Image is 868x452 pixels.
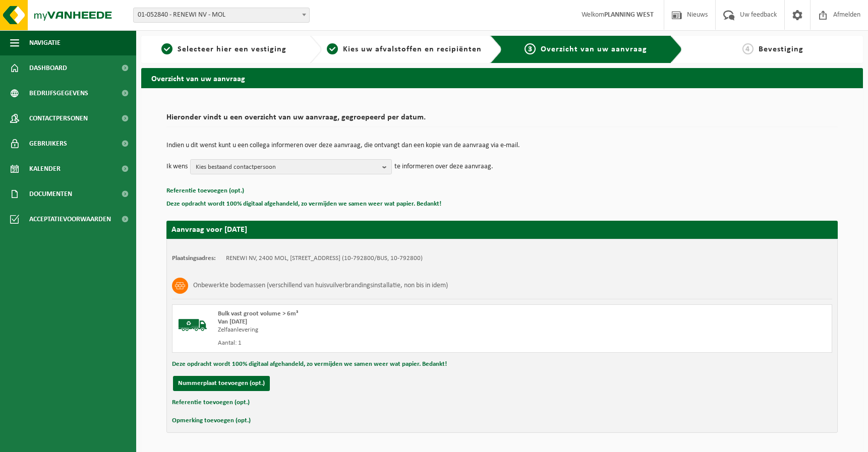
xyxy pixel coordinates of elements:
button: Nummerplaat toevoegen (opt.) [173,376,270,391]
span: Overzicht van uw aanvraag [541,45,647,53]
button: Deze opdracht wordt 100% digitaal afgehandeld, zo vermijden we samen weer wat papier. Bedankt! [172,358,447,371]
span: Selecteer hier een vestiging [178,45,286,53]
span: Navigatie [29,30,61,55]
span: Acceptatievoorwaarden [29,207,111,232]
strong: PLANNING WEST [604,11,654,19]
strong: Van [DATE] [218,318,247,325]
span: Documenten [29,181,72,207]
img: BL-SO-LV.png [178,310,208,340]
span: Dashboard [29,55,67,81]
span: Bevestiging [759,45,803,53]
span: Bulk vast groot volume > 6m³ [218,310,298,317]
span: 1 [161,43,172,54]
span: 01-052840 - RENEWI NV - MOL [134,8,309,22]
button: Opmerking toevoegen (opt.) [172,414,251,427]
button: Deze opdracht wordt 100% digitaal afgehandeld, zo vermijden we samen weer wat papier. Bedankt! [166,198,441,211]
p: Indien u dit wenst kunt u een collega informeren over deze aanvraag, die ontvangt dan een kopie v... [166,142,838,149]
div: Zelfaanlevering [218,326,543,334]
strong: Aanvraag voor [DATE] [171,226,247,234]
button: Referentie toevoegen (opt.) [166,184,244,198]
span: 4 [742,43,754,54]
span: 3 [525,43,536,54]
a: 1Selecteer hier een vestiging [146,43,302,55]
span: Kalender [29,156,61,181]
h2: Hieronder vindt u een overzicht van uw aanvraag, gegroepeerd per datum. [166,113,838,127]
td: RENEWI NV, 2400 MOL, [STREET_ADDRESS] (10-792800/BUS, 10-792800) [226,254,423,263]
a: 2Kies uw afvalstoffen en recipiënten [327,43,482,55]
span: 2 [327,43,338,54]
span: 01-052840 - RENEWI NV - MOL [133,8,310,23]
button: Referentie toevoegen (opt.) [172,396,250,409]
h3: Onbewerkte bodemassen (verschillend van huisvuilverbrandingsinstallatie, non bis in idem) [193,278,448,294]
h2: Overzicht van uw aanvraag [141,68,863,88]
span: Gebruikers [29,131,67,156]
strong: Plaatsingsadres: [172,255,216,262]
div: Aantal: 1 [218,339,543,347]
span: Kies bestaand contactpersoon [196,160,378,175]
p: te informeren over deze aanvraag. [394,159,493,174]
button: Kies bestaand contactpersoon [190,159,392,174]
span: Contactpersonen [29,106,88,131]
p: Ik wens [166,159,188,174]
span: Bedrijfsgegevens [29,81,88,106]
span: Kies uw afvalstoffen en recipiënten [343,45,482,53]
